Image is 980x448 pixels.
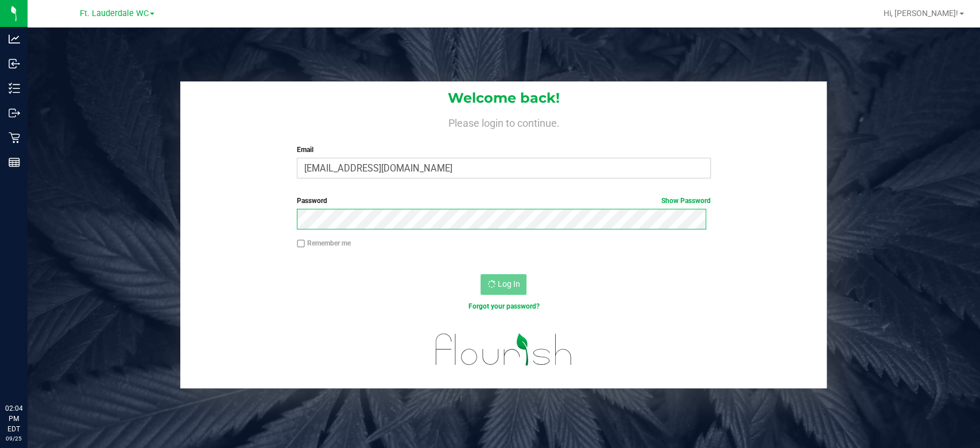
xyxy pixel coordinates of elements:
a: Show Password [661,197,711,205]
inline-svg: Retail [9,132,20,143]
inline-svg: Reports [9,157,20,168]
p: 02:04 PM EDT [5,403,22,434]
label: Email [297,145,711,155]
label: Remember me [297,238,351,248]
span: Hi, [PERSON_NAME]! [884,9,958,18]
inline-svg: Outbound [9,107,20,119]
a: Forgot your password? [468,302,539,310]
h4: Please login to continue. [180,115,827,128]
button: Log In [481,274,526,295]
img: flourish_logo.svg [423,324,584,376]
h1: Welcome back! [180,91,827,106]
span: Log In [497,279,520,289]
input: Remember me [297,240,305,248]
span: Password [297,197,327,205]
inline-svg: Inventory [9,83,20,94]
inline-svg: Analytics [9,33,20,45]
inline-svg: Inbound [9,58,20,69]
p: 09/25 [5,434,22,443]
span: Ft. Lauderdale WC [80,9,149,18]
